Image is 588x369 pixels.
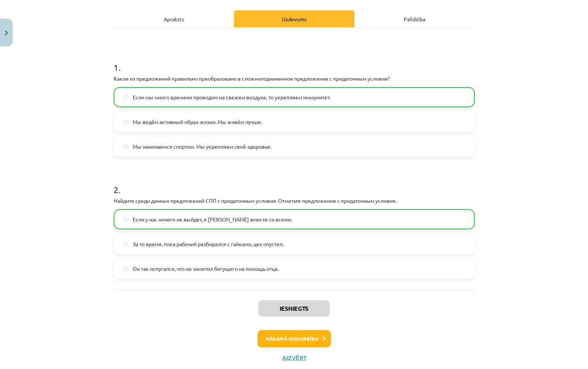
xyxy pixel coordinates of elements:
[114,10,234,27] div: Apraksts
[133,118,262,126] span: Мы ведём активный образ жизни. Мы живём лучше.
[133,93,330,101] span: Если мы много времени проводим на свежем воздухе, то укрепляем иммунитет.
[234,10,354,27] div: Uzdevums
[123,266,128,271] input: Он так испугался, что не заметил бегущего на помощь отца.
[5,31,8,35] img: icon-close-lesson-0947bae3869378f0d4975bcd49f059093ad1ed9edebbc8119c70593378902aed.svg
[354,10,475,27] div: Palīdzība
[114,171,475,195] h1: 2 .
[123,95,128,100] input: Если мы много времени проводим на свежем воздухе, то укрепляем иммунитет.
[133,143,271,151] span: Мы занимаемся спортом. Мы укрепляем своё здоровье.
[114,197,475,205] p: Найдите среди данных предложений СПП с придаточным условия. Отметьте предложение с придаточным ус...
[280,354,308,362] button: Aizvērt
[123,242,128,246] input: За то время, пока рабочий разбирался с гайками, цех опустел.
[123,120,128,124] input: Мы ведём активный образ жизни. Мы живём лучше.
[133,215,292,223] span: Если у нас ничего не выйдет, я [PERSON_NAME] вместе со всеми.
[258,330,331,347] button: Nākamā nodarbība
[114,75,475,83] p: Какое из предложений правильно преобразовано в сложноподчиненное предложение с придаточным условия?
[258,300,330,317] button: Iesniegts
[133,240,284,248] span: За то время, пока рабочий разбирался с гайками, цех опустел.
[114,49,475,72] h1: 1 .
[123,144,128,149] input: Мы занимаемся спортом. Мы укрепляем своё здоровье.
[123,217,128,222] input: Если у нас ничего не выйдет, я [PERSON_NAME] вместе со всеми.
[133,265,278,273] span: Он так испугался, что не заметил бегущего на помощь отца.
